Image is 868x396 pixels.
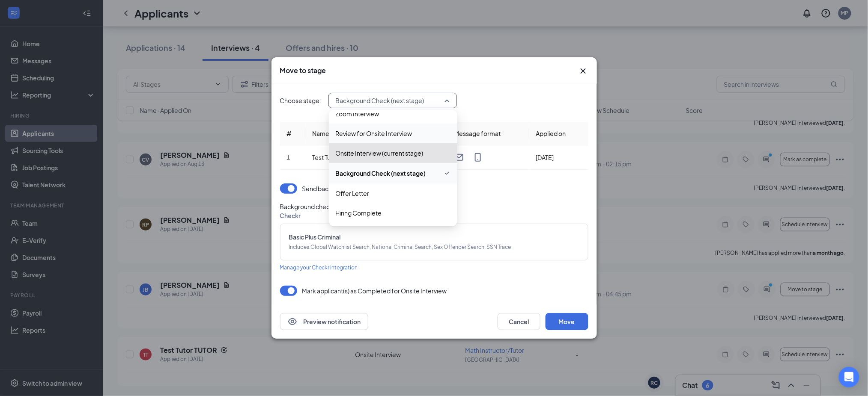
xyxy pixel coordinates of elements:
h3: Move to stage [280,66,326,75]
a: Manage your Checkr integration [280,262,358,272]
div: Send background check request to applicant? [302,184,431,193]
th: # [280,122,305,145]
th: Message format [447,122,529,145]
span: Choose stage: [280,96,322,105]
span: Background Check (next stage) [336,168,426,178]
svg: Eye [287,316,298,327]
button: EyePreview notification [280,313,368,330]
svg: Cross [578,66,588,76]
span: Manage your Checkr integration [280,264,358,271]
span: Review for Onsite Interview [336,129,412,138]
span: Zoom Interview [336,109,379,118]
td: [DATE] [529,145,588,170]
span: Checkr [280,212,301,219]
span: Onsite Interview (current stage) [336,148,424,158]
span: Background Check (next stage) [336,94,424,107]
button: Cancel [498,313,540,330]
svg: MobileSms [473,152,483,163]
span: Offer Letter [336,189,370,198]
span: Basic Plus Criminal [289,233,579,241]
th: Name [305,122,387,145]
span: Background check provider : [280,202,588,211]
button: Close [578,66,588,76]
span: 1 [287,153,290,161]
svg: Email [454,152,464,163]
svg: Checkmark [444,168,450,178]
div: Open Intercom Messenger [839,367,859,387]
button: Move [546,313,588,330]
span: Includes : Global Watchlist Search, National Criminal Search, Sex Offender Search, SSN Trace [289,243,579,251]
span: Test Tutor TUTOR [312,154,359,161]
span: Hiring Complete [336,208,382,218]
th: Applied on [529,122,588,145]
p: Mark applicant(s) as Completed for Onsite Interview [302,287,447,295]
